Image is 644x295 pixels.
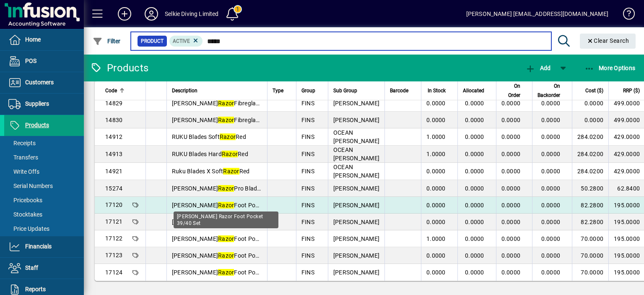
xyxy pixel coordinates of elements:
[172,219,295,225] span: [PERSON_NAME] Foot Pocket 41/42 Set
[541,269,561,276] span: 0.0000
[222,151,238,157] em: Razor
[501,219,521,225] span: 0.0000
[426,168,446,175] span: 0.0000
[105,100,122,107] span: 14829
[390,86,408,95] span: Barcode
[582,60,638,76] button: More Options
[301,168,314,175] span: FINS
[501,252,521,259] span: 0.0000
[333,252,379,259] span: [PERSON_NAME]
[169,36,203,47] mat-chip: Activation Status: Active
[4,94,84,115] a: Suppliers
[93,38,121,44] span: Filter
[4,207,84,222] a: Stocktakes
[426,100,446,107] span: 0.0000
[141,37,164,45] span: Product
[105,185,122,192] span: 15274
[501,202,521,209] span: 0.0000
[538,81,568,100] div: On Backorder
[4,222,84,236] a: Price Updates
[172,117,295,123] span: [PERSON_NAME] Fibreglass F740 47/48
[501,235,521,242] span: 0.0000
[426,86,453,95] div: In Stock
[501,151,521,157] span: 0.0000
[541,117,561,123] span: 0.0000
[105,218,122,225] span: 17121
[273,86,283,95] span: Type
[25,36,41,43] span: Home
[111,6,138,21] button: Add
[426,235,446,242] span: 1.0000
[223,168,239,175] em: Razor
[25,122,49,128] span: Products
[333,117,379,123] span: [PERSON_NAME]
[301,185,314,192] span: FINS
[218,185,234,192] em: Razor
[333,202,379,209] span: [PERSON_NAME]
[465,185,484,192] span: 0.0000
[501,269,521,276] span: 0.0000
[333,219,379,225] span: [PERSON_NAME]
[218,202,234,209] em: Razor
[172,86,262,95] div: Description
[4,179,84,193] a: Serial Numbers
[465,219,484,225] span: 0.0000
[465,117,484,123] span: 0.0000
[572,230,608,247] td: 70.0000
[301,100,314,107] span: FINS
[4,258,84,279] a: Staff
[105,252,122,258] span: 17123
[501,168,521,175] span: 0.0000
[105,269,122,276] span: 17124
[333,86,357,95] span: Sub Group
[90,61,148,75] div: Products
[426,185,446,192] span: 0.0000
[4,29,84,50] a: Home
[218,117,234,123] em: Razor
[333,100,379,107] span: [PERSON_NAME]
[301,252,314,259] span: FINS
[572,247,608,264] td: 70.0000
[8,154,38,161] span: Transfers
[466,7,608,21] div: [PERSON_NAME] [EMAIL_ADDRESS][DOMAIN_NAME]
[572,146,608,163] td: 284.0200
[4,51,84,72] a: POS
[541,219,561,225] span: 0.0000
[538,81,560,100] span: On Backorder
[25,79,54,86] span: Customers
[301,86,315,95] span: Group
[501,185,521,192] span: 0.0000
[301,151,314,157] span: FINS
[572,112,608,128] td: 0.0000
[105,117,122,123] span: 14830
[501,81,521,100] span: On Order
[4,193,84,207] a: Pricebooks
[572,180,608,197] td: 50.2800
[428,86,446,95] span: In Stock
[218,269,234,276] em: Razor
[572,128,608,146] td: 284.0200
[105,133,122,140] span: 14912
[301,235,314,242] span: FINS
[390,86,416,95] div: Barcode
[333,235,379,242] span: [PERSON_NAME]
[301,219,314,225] span: FINS
[501,133,521,140] span: 0.0000
[523,60,553,76] button: Add
[541,100,561,107] span: 0.0000
[580,34,636,49] button: Clear
[465,151,484,157] span: 0.0000
[465,235,484,242] span: 0.0000
[587,37,629,44] span: Clear Search
[301,117,314,123] span: FINS
[105,86,140,95] div: Code
[541,168,561,175] span: 0.0000
[173,38,190,44] span: Active
[465,133,484,140] span: 0.0000
[172,100,295,107] span: [PERSON_NAME] Fibreglass F740 45/46
[105,235,122,242] span: 17122
[333,164,379,179] span: OCEAN [PERSON_NAME]
[220,133,236,140] em: Razor
[172,133,246,140] span: RUKU Blades Soft Red
[8,183,53,189] span: Serial Numbers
